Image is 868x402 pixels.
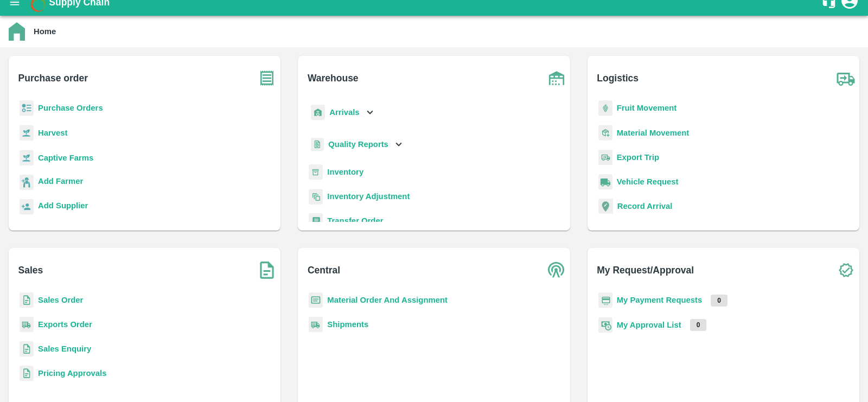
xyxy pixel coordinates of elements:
[309,164,323,180] img: whInventory
[38,175,83,190] a: Add Farmer
[311,138,324,151] img: qualityReport
[617,153,659,162] a: Export Trip
[38,369,106,378] a: Pricing Approvals
[327,168,363,176] a: Inventory
[309,189,323,205] img: inventory
[34,27,56,36] b: Home
[38,154,93,162] a: Captive Farms
[20,366,34,381] img: sales
[597,263,694,278] b: My Request/Approval
[38,129,67,137] a: Harvest
[690,319,707,331] p: 0
[253,257,280,284] img: soSales
[309,100,376,125] div: Arrivals
[20,341,34,357] img: sales
[20,199,34,215] img: supplier
[18,263,43,278] b: Sales
[598,125,612,141] img: material
[38,296,83,304] a: Sales Order
[9,22,25,41] img: home
[38,104,103,112] a: Purchase Orders
[617,177,679,186] a: Vehicle Request
[309,292,323,308] img: centralMaterial
[309,317,323,333] img: shipments
[543,257,570,284] img: central
[329,108,359,117] b: Arrivals
[617,129,690,137] a: Material Movement
[598,199,613,214] img: recordArrival
[617,296,703,304] a: My Payment Requests
[308,71,359,86] b: Warehouse
[327,216,383,225] a: Transfer Order
[598,292,612,308] img: payment
[543,65,570,92] img: warehouse
[617,321,681,329] a: My Approval List
[617,104,677,112] a: Fruit Movement
[38,200,88,214] a: Add Supplier
[711,295,727,307] p: 0
[18,71,88,86] b: Purchase order
[308,263,340,278] b: Central
[309,133,405,156] div: Quality Reports
[20,175,34,190] img: farmer
[20,100,34,116] img: reciept
[20,125,34,141] img: harvest
[327,320,368,329] a: Shipments
[38,201,88,210] b: Add Supplier
[598,174,612,190] img: vehicle
[598,317,612,333] img: approval
[253,65,280,92] img: purchase
[598,150,612,165] img: delivery
[328,140,388,149] b: Quality Reports
[617,202,673,210] a: Record Arrival
[20,317,34,333] img: shipments
[327,192,410,201] a: Inventory Adjustment
[598,100,612,116] img: fruit
[327,296,448,304] a: Material Order And Assignment
[20,150,34,166] img: harvest
[309,213,323,229] img: whTransfer
[20,292,34,308] img: sales
[38,344,91,353] a: Sales Enquiry
[832,65,859,92] img: truck
[38,320,92,329] a: Exports Order
[311,105,325,120] img: whArrival
[832,257,859,284] img: check
[38,177,83,186] b: Add Farmer
[597,71,639,86] b: Logistics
